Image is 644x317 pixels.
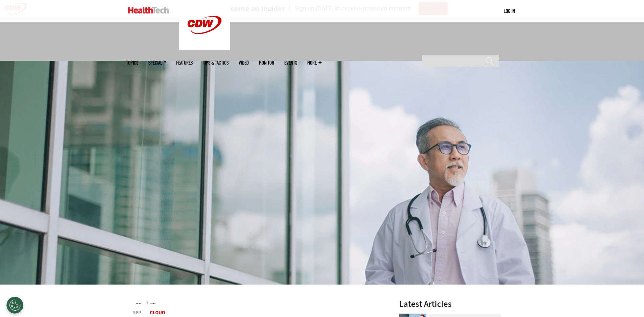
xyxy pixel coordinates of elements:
a: Cloud [150,302,156,305]
a: MonITor [259,60,274,65]
div: » [136,300,382,305]
a: Features [176,60,193,65]
div: User menu [504,7,515,15]
a: Log in [504,8,515,14]
span: Sep [133,310,141,315]
a: Events [284,60,297,65]
a: Cloud [150,309,165,316]
img: Home [128,7,169,14]
span: More [307,60,321,65]
div: Cookies Settings [6,297,23,314]
a: Video [239,60,249,65]
span: Specialty [148,60,166,65]
a: Tips & Tactics [203,60,229,65]
a: Home [136,302,141,305]
span: Topics [126,60,138,65]
a: CDW [179,45,230,52]
button: Open Preferences [6,297,23,314]
h3: Latest Articles [399,300,501,308]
